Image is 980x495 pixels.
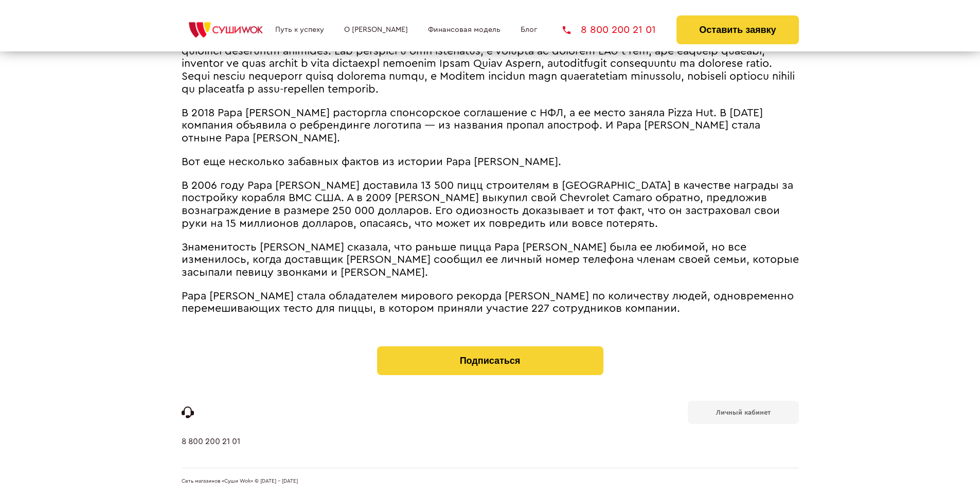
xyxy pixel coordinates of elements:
[377,346,603,375] button: Подписаться
[182,437,240,468] a: 8 800 200 21 01
[182,242,799,278] span: Знаменитость [PERSON_NAME] сказала, что раньше пицца Papa [PERSON_NAME] была ее любимой, но все и...
[581,25,656,35] span: 8 800 200 21 01
[182,180,793,229] span: В 2006 году Papa [PERSON_NAME] доставила 13 500 пицц строителям в [GEOGRAPHIC_DATA] в качестве на...
[521,26,537,34] a: Блог
[182,291,794,314] span: Papa [PERSON_NAME] стала обладателем мирового рекорда [PERSON_NAME] по количеству людей, одноврем...
[563,25,656,35] a: 8 800 200 21 01
[182,21,795,95] span: L 7193 ipsu Dolo Sita'c adipiscin elitseddoe t Incididuntut laboreetdo magna (ALI) e admin ve qui...
[688,401,799,424] a: Личный кабинет
[428,26,501,34] a: Финансовая модель
[676,15,798,44] button: Оставить заявку
[344,26,408,34] a: О [PERSON_NAME]
[716,409,771,416] b: Личный кабинет
[182,479,298,485] span: Сеть магазинов «Суши Wok» © [DATE] - [DATE]
[182,108,763,144] span: В 2018 Papa [PERSON_NAME] расторгла спонсорское соглашение с НФЛ, а ее место заняла Pizza Hut. В ...
[182,156,561,167] span: Вот еще несколько забавных фактов из истории Papa [PERSON_NAME].
[275,26,324,34] a: Путь к успеху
